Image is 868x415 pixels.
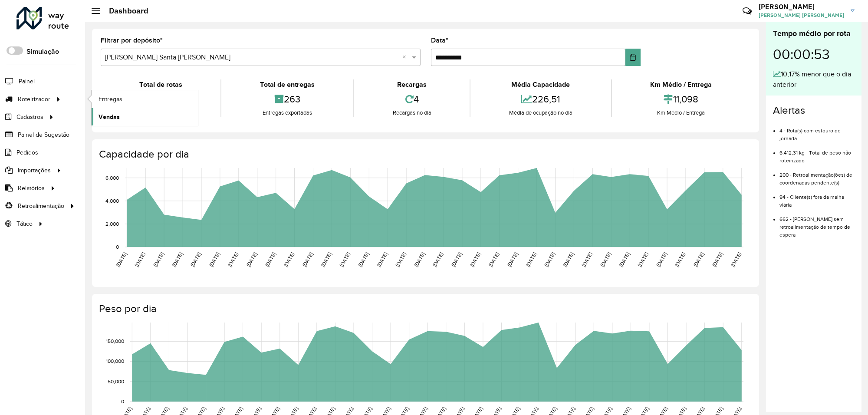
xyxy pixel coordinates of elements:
[779,165,855,187] li: 200 - Retroalimentação(ões) de coordenadas pendente(s)
[26,46,59,57] label: Simulação
[16,112,43,122] span: Cadastros
[105,175,119,181] text: 6,000
[637,251,649,268] text: [DATE]
[779,187,855,209] li: 94 - Cliente(s) fora da malha viária
[301,251,314,268] text: [DATE]
[103,79,218,90] div: Total de rotas
[115,251,128,268] text: [DATE]
[779,120,855,142] li: 4 - Rota(s) com estouro de jornada
[16,148,38,157] span: Pedidos
[320,251,332,268] text: [DATE]
[376,251,388,268] text: [DATE]
[614,90,748,109] div: 11,098
[339,251,351,268] text: [DATE]
[224,79,351,90] div: Total de entregas
[357,251,370,268] text: [DATE]
[431,35,448,46] label: Data
[614,109,748,117] div: Km Médio / Entrega
[18,184,45,193] span: Relatórios
[245,251,258,268] text: [DATE]
[543,251,556,268] text: [DATE]
[356,79,467,90] div: Recargas
[99,303,750,315] h4: Peso por dia
[264,251,276,268] text: [DATE]
[224,90,351,109] div: 263
[105,221,119,227] text: 2,000
[283,251,295,268] text: [DATE]
[356,109,467,117] div: Recargas no dia
[614,79,748,90] div: Km Médio / Entrega
[18,166,51,175] span: Importações
[711,251,723,268] text: [DATE]
[413,251,426,268] text: [DATE]
[487,251,500,268] text: [DATE]
[738,2,756,20] a: Contato Rápido
[395,251,407,268] text: [DATE]
[759,3,844,11] h3: [PERSON_NAME]
[18,201,64,211] span: Retroalimentação
[599,251,612,268] text: [DATE]
[16,219,33,228] span: Tático
[773,104,855,117] h4: Alertas
[19,77,35,86] span: Painel
[525,251,537,268] text: [DATE]
[18,130,69,139] span: Painel de Sugestão
[100,6,148,16] h2: Dashboard
[189,251,202,268] text: [DATE]
[106,359,124,364] text: 100,000
[730,251,742,268] text: [DATE]
[108,379,124,384] text: 50,000
[356,90,467,109] div: 4
[92,108,198,125] a: Vendas
[171,251,184,268] text: [DATE]
[779,142,855,165] li: 6.412,31 kg - Total de peso não roteirizado
[759,11,844,19] span: [PERSON_NAME] [PERSON_NAME]
[101,35,163,46] label: Filtrar por depósito
[402,52,410,63] span: Clear all
[431,251,444,268] text: [DATE]
[655,251,667,268] text: [DATE]
[152,251,165,268] text: [DATE]
[779,209,855,239] li: 662 - [PERSON_NAME] sem retroalimentação de tempo de espera
[506,251,519,268] text: [DATE]
[625,49,641,66] button: Choose Date
[106,339,124,344] text: 150,000
[224,109,351,117] div: Entregas exportadas
[618,251,631,268] text: [DATE]
[116,244,119,250] text: 0
[99,95,122,104] span: Entregas
[99,112,120,122] span: Vendas
[473,79,608,90] div: Média Capacidade
[208,251,220,268] text: [DATE]
[469,251,481,268] text: [DATE]
[674,251,686,268] text: [DATE]
[473,90,608,109] div: 226,51
[99,148,750,161] h4: Capacidade por dia
[562,251,575,268] text: [DATE]
[134,251,146,268] text: [DATE]
[18,95,50,104] span: Roteirizador
[581,251,593,268] text: [DATE]
[773,69,855,90] div: 10,17% menor que o dia anterior
[473,109,608,117] div: Média de ocupação no dia
[773,40,855,69] div: 00:00:53
[105,198,119,204] text: 4,000
[450,251,463,268] text: [DATE]
[227,251,239,268] text: [DATE]
[92,90,198,108] a: Entregas
[692,251,705,268] text: [DATE]
[773,28,855,40] div: Tempo médio por rota
[121,399,124,404] text: 0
